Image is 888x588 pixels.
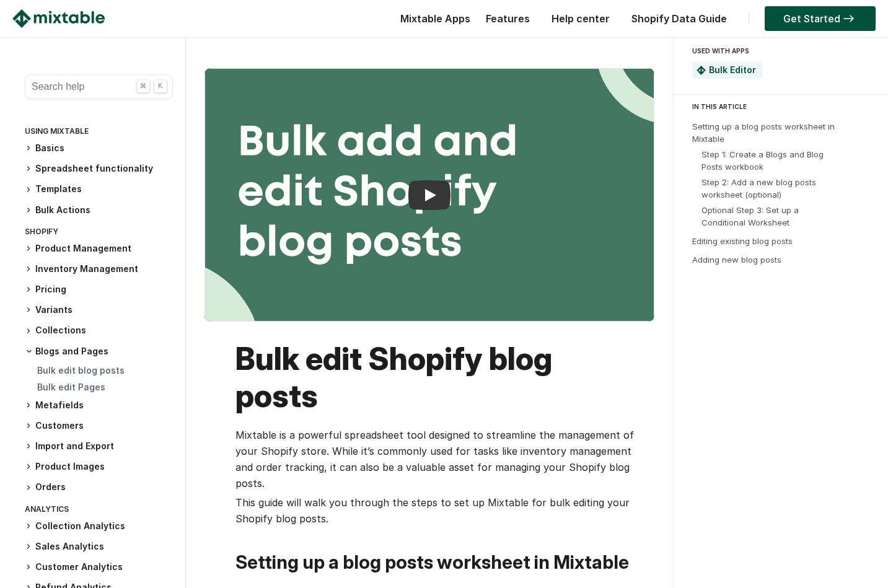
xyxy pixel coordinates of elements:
[235,551,636,573] h2: Setting up a blog posts worksheet in Mixtable
[235,427,636,491] p: Mixtable is a powerful spreadsheet tool designed to streamline the management of your Shopify sto...
[701,149,824,172] a: Step 1: Create a Blogs and Blog Posts workbook
[480,12,536,25] a: Features
[25,460,173,473] h3: Product Images
[25,520,173,533] h3: Collection Analytics
[136,79,150,93] div: ⌘
[625,12,733,25] a: Shopify Data Guide
[692,101,877,112] div: IN THIS ARTICLE
[701,177,816,200] a: Step 2: Add a new blog posts worksheet (optional)
[154,79,167,93] div: K
[701,205,799,227] a: Optional Step 3: Set up a Conditional Worksheet
[25,283,173,296] h3: Pricing
[394,9,470,34] div: Mixtable Apps
[25,142,173,155] h3: Basics
[25,561,173,574] h3: Customer Analytics
[25,481,173,494] h3: Orders
[25,74,173,99] button: Search help ⌘ K
[12,9,105,28] img: Mixtable logo
[25,204,173,217] h3: Bulk Actions
[765,6,876,31] a: Get Started
[37,382,105,392] a: Bulk edit Pages
[235,340,636,415] h1: Bulk edit Shopify blog posts
[25,124,173,142] div: Using Mixtable
[25,324,173,337] h3: Collections
[25,502,173,520] div: Analytics
[37,365,125,375] a: Bulk edit blog posts
[25,419,173,432] h3: Customers
[692,236,793,246] a: Editing existing blog posts
[692,255,781,265] a: Adding new blog posts
[25,224,173,242] div: Shopify
[709,64,756,75] a: Bulk Editor
[25,399,173,412] h3: Metafields
[25,162,173,175] h3: Spreadsheet functionality
[235,494,636,527] p: This guide will walk you through the steps to set up Mixtable for bulk editing your Shopify blog ...
[692,121,835,144] a: Setting up a blog posts worksheet in Mixtable
[25,345,173,358] h3: Blogs and Pages
[25,263,173,276] h3: Inventory Management
[840,15,857,22] img: arrow-right.svg
[25,183,173,196] h3: Templates
[692,43,864,58] div: USED WITH APPS
[25,304,173,317] h3: Variants
[25,440,173,453] h3: Import and Export
[25,242,173,255] h3: Product Management
[697,66,706,75] img: Mixtable Spreadsheet Bulk Editor App
[545,12,616,25] a: Help center
[25,540,173,553] h3: Sales Analytics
